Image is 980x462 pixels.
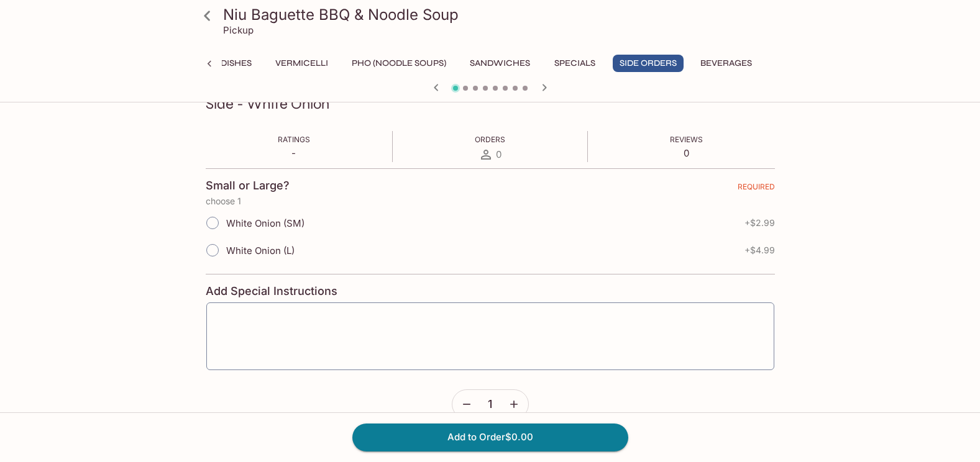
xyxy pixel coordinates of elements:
button: Rice Dishes [191,55,259,72]
p: 0 [670,147,703,159]
span: White Onion (SM) [226,217,305,229]
span: Ratings [278,135,310,144]
button: Add to Order$0.00 [352,423,628,451]
h3: Niu Baguette BBQ & Noodle Soup [223,5,779,24]
button: Sandwiches [463,55,537,72]
span: REQUIRED [738,182,775,196]
h3: Side - White Onion [206,94,329,114]
p: Pickup [223,24,254,36]
span: 0 [496,148,501,160]
span: Orders [475,135,505,144]
span: 1 [488,397,492,411]
button: Pho (Noodle Soups) [345,55,453,72]
h4: Add Special Instructions [206,284,775,298]
span: + $2.99 [744,218,775,228]
button: Beverages [694,55,759,72]
button: Side Orders [613,55,684,72]
span: Reviews [670,135,703,144]
button: Vermicelli [268,55,335,72]
span: + $4.99 [744,245,775,255]
h4: Small or Large? [206,179,290,192]
p: - [278,147,310,159]
span: White Onion (L) [226,245,295,256]
button: Specials [547,55,603,72]
p: choose 1 [206,196,775,206]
